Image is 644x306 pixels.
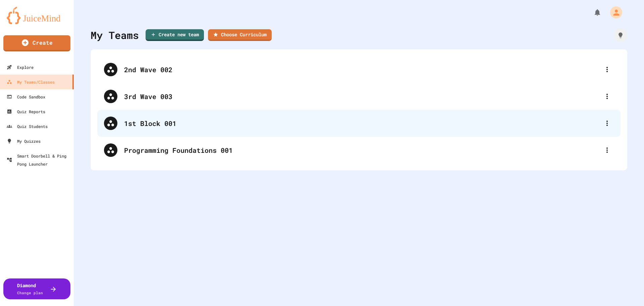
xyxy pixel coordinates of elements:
[17,290,43,295] span: Change plan
[7,63,34,71] div: Explore
[3,35,70,51] a: Create
[124,64,600,75] div: 2nd Wave 002
[3,278,70,299] button: DiamondChange plan
[124,91,600,101] div: 3rd Wave 003
[124,118,600,128] div: 1st Block 001
[7,152,71,168] div: Smart Doorbell & Ping Pong Launcher
[97,56,621,83] div: 2nd Wave 002
[7,122,48,130] div: Quiz Students
[91,28,139,43] div: My Teams
[97,137,621,164] div: Programming Foundations 001
[97,83,621,110] div: 3rd Wave 003
[7,93,45,101] div: Code Sandbox
[603,5,624,20] div: My Account
[97,110,621,137] div: 1st Block 001
[146,29,204,41] a: Create new team
[7,107,45,116] div: Quiz Reports
[208,29,272,41] a: Choose Curriculum
[124,145,600,155] div: Programming Foundations 001
[17,282,43,296] div: Diamond
[614,29,627,42] div: How it works
[7,7,67,24] img: logo-orange.svg
[7,137,41,145] div: My Quizzes
[7,78,55,86] div: My Teams/Classes
[581,7,603,18] div: My Notifications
